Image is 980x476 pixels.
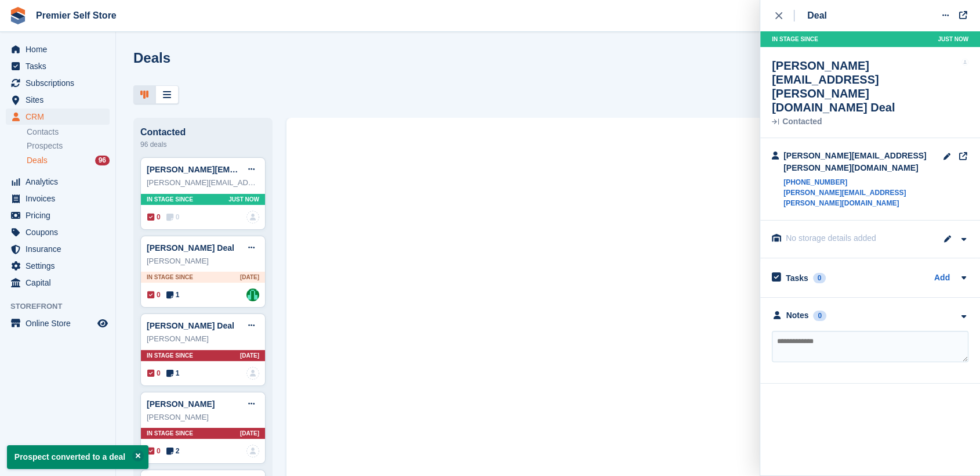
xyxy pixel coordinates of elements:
[166,290,180,300] span: 1
[26,58,95,74] span: Tasks
[27,155,48,166] span: Deals
[807,9,827,23] div: Deal
[147,368,161,378] span: 0
[26,315,95,331] span: Online Store
[147,212,161,222] span: 0
[166,446,180,456] span: 2
[26,92,95,108] span: Sites
[147,321,234,330] a: [PERSON_NAME] Deal
[147,290,161,300] span: 0
[95,156,110,165] div: 96
[6,241,110,257] a: menu
[26,224,95,240] span: Coupons
[246,289,259,301] img: Peter Pring
[96,316,110,330] a: Preview store
[26,207,95,223] span: Pricing
[147,333,259,345] div: [PERSON_NAME]
[813,273,826,283] div: 0
[26,174,95,190] span: Analytics
[938,35,968,44] span: Just now
[140,138,266,152] div: 96 deals
[6,207,110,223] a: menu
[783,177,943,187] a: [PHONE_NUMBER]
[6,75,110,91] a: menu
[166,368,180,378] span: 1
[246,211,259,223] a: deal-assignee-blank
[147,399,215,409] a: [PERSON_NAME]
[6,224,110,240] a: menu
[27,140,110,152] a: Prospects
[6,315,110,331] a: menu
[147,243,234,253] a: [PERSON_NAME] Deal
[786,232,902,244] div: No storage details added
[7,445,148,469] p: Prospect converted to a deal
[147,351,193,360] span: In stage since
[6,258,110,274] a: menu
[26,258,95,274] span: Settings
[26,190,95,207] span: Invoices
[6,275,110,291] a: menu
[27,140,63,152] span: Prospects
[147,255,259,267] div: [PERSON_NAME]
[772,118,961,126] div: Contacted
[31,6,121,25] a: Premier Self Store
[772,59,961,114] div: [PERSON_NAME][EMAIL_ADDRESS][PERSON_NAME][DOMAIN_NAME] Deal
[246,367,259,380] img: deal-assignee-blank
[813,311,826,321] div: 0
[783,187,943,208] a: [PERSON_NAME][EMAIL_ADDRESS][PERSON_NAME][DOMAIN_NAME]
[140,127,266,138] div: Contacted
[147,429,193,438] span: In stage since
[6,190,110,207] a: menu
[961,59,968,66] img: deal-assignee-blank
[10,301,115,312] span: Storefront
[240,429,259,438] span: [DATE]
[786,309,809,322] div: Notes
[147,412,259,423] div: [PERSON_NAME]
[934,272,950,285] a: Add
[133,50,170,66] h1: Deals
[166,212,180,222] span: 0
[26,109,95,125] span: CRM
[228,195,259,204] span: Just now
[147,273,193,282] span: In stage since
[147,446,161,456] span: 0
[6,109,110,125] a: menu
[6,41,110,57] a: menu
[9,7,27,24] img: stora-icon-8386f47178a22dfd0bd8f6a31ec36ba5ce8667c1dd55bd0f319d3a0aa187defe.svg
[6,174,110,190] a: menu
[240,273,259,282] span: [DATE]
[26,241,95,257] span: Insurance
[147,195,193,204] span: In stage since
[26,275,95,291] span: Capital
[6,58,110,74] a: menu
[147,165,444,174] a: [PERSON_NAME][EMAIL_ADDRESS][PERSON_NAME][DOMAIN_NAME] Deal
[26,75,95,91] span: Subscriptions
[772,35,818,44] span: In stage since
[246,445,259,457] img: deal-assignee-blank
[147,177,259,189] div: [PERSON_NAME][EMAIL_ADDRESS][PERSON_NAME][DOMAIN_NAME]
[786,273,808,283] h2: Tasks
[27,154,110,167] a: Deals 96
[27,127,110,138] a: Contacts
[26,41,95,57] span: Home
[783,150,943,174] div: [PERSON_NAME][EMAIL_ADDRESS][PERSON_NAME][DOMAIN_NAME]
[240,351,259,360] span: [DATE]
[6,92,110,108] a: menu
